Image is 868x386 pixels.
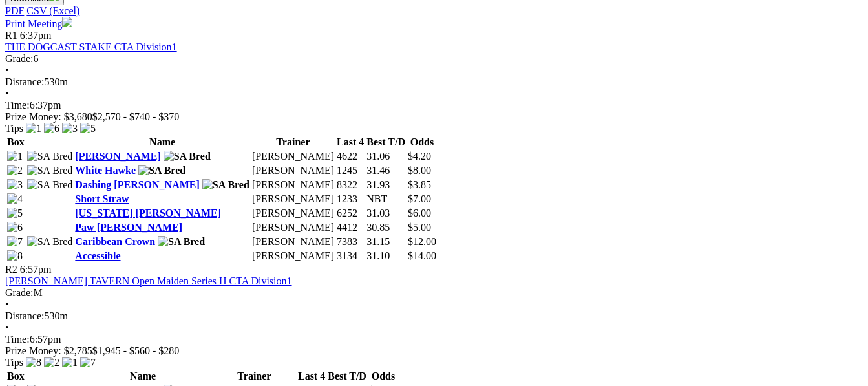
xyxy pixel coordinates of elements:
img: SA Bred [27,179,73,191]
img: 5 [80,123,96,134]
img: 3 [62,123,78,134]
td: [PERSON_NAME] [251,193,335,206]
span: $6.00 [408,208,431,219]
img: 6 [7,222,23,233]
td: 31.03 [366,207,406,220]
td: [PERSON_NAME] [251,207,335,220]
td: 4412 [336,221,365,234]
div: 6:37pm [5,100,863,111]
a: Print Meeting [5,18,72,29]
td: [PERSON_NAME] [251,221,335,234]
img: 3 [7,179,23,191]
img: 1 [7,151,23,162]
td: 6252 [336,207,365,220]
span: $8.00 [408,165,431,176]
td: 3134 [336,250,365,263]
img: 1 [26,123,41,134]
th: Best T/D [327,370,367,383]
span: $2,570 - $740 - $370 [92,111,180,122]
img: 1 [62,357,78,369]
td: [PERSON_NAME] [251,235,335,248]
a: Short Straw [75,193,129,204]
a: THE DOGCAST STAKE CTA Division1 [5,41,177,52]
img: 7 [7,236,23,248]
span: 6:57pm [20,264,52,275]
span: $7.00 [408,193,431,204]
a: PDF [5,5,24,16]
div: 6:57pm [5,334,863,345]
td: 30.85 [366,221,406,234]
th: Name [74,370,211,383]
span: • [5,299,9,310]
span: R1 [5,30,17,41]
a: Dashing [PERSON_NAME] [75,179,199,190]
span: Grade: [5,287,34,298]
span: Time: [5,334,30,345]
div: 530m [5,310,863,322]
span: Time: [5,100,30,111]
span: Box [7,136,25,147]
td: [PERSON_NAME] [251,164,335,177]
a: Paw [PERSON_NAME] [75,222,182,233]
span: Box [7,370,25,381]
span: $5.00 [408,222,431,233]
span: R2 [5,264,17,275]
img: SA Bred [158,236,205,248]
a: White Hawke [75,165,136,176]
a: CSV (Excel) [26,5,79,16]
img: 2 [7,165,23,177]
span: $1,945 - $560 - $280 [92,345,180,356]
span: Grade: [5,53,34,64]
a: Caribbean Crown [75,236,155,247]
a: Accessible [75,250,120,261]
td: 31.10 [366,250,406,263]
img: SA Bred [138,165,185,177]
img: SA Bred [202,179,249,191]
div: 530m [5,76,863,88]
a: [PERSON_NAME] TAVERN Open Maiden Series H CTA Division1 [5,275,292,286]
div: Download [5,5,863,17]
th: Odds [368,370,398,383]
span: • [5,65,9,76]
img: 5 [7,208,23,219]
td: [PERSON_NAME] [251,150,335,163]
span: Tips [5,357,23,368]
img: 8 [7,250,23,262]
td: 31.93 [366,178,406,191]
div: Prize Money: $3,680 [5,111,863,123]
td: 1233 [336,193,365,206]
th: Last 4 [336,136,365,149]
span: $14.00 [408,250,436,261]
img: 4 [7,193,23,205]
th: Odds [407,136,437,149]
td: 4622 [336,150,365,163]
td: 7383 [336,235,365,248]
span: $12.00 [408,236,436,247]
span: • [5,88,9,99]
th: Trainer [251,136,335,149]
th: Best T/D [366,136,406,149]
td: 1245 [336,164,365,177]
div: M [5,287,863,299]
img: SA Bred [164,151,211,162]
th: Trainer [213,370,296,383]
td: [PERSON_NAME] [251,250,335,263]
div: 6 [5,53,863,65]
td: 31.15 [366,235,406,248]
a: [US_STATE] [PERSON_NAME] [75,208,221,219]
span: Distance: [5,76,44,87]
img: SA Bred [27,165,73,177]
div: Prize Money: $2,785 [5,345,863,357]
th: Name [74,136,250,149]
th: Last 4 [297,370,326,383]
td: NBT [366,193,406,206]
img: 2 [44,357,59,369]
td: 31.46 [366,164,406,177]
img: SA Bred [27,151,73,162]
td: 8322 [336,178,365,191]
img: 7 [80,357,96,369]
span: $3.85 [408,179,431,190]
img: SA Bred [27,236,73,248]
td: [PERSON_NAME] [251,178,335,191]
span: $4.20 [408,151,431,162]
